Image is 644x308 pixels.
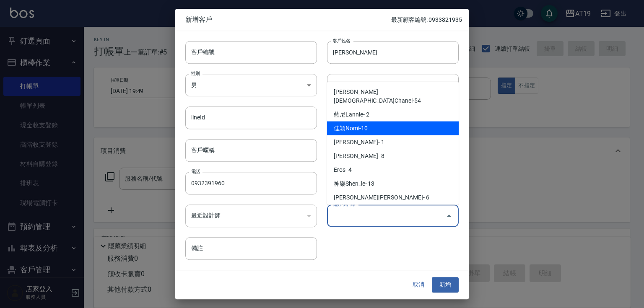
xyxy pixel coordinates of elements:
[327,135,459,149] li: [PERSON_NAME]- 1
[442,209,456,223] button: Close
[333,37,351,44] label: 客戶姓名
[327,122,459,135] li: 佳穎Nomi-10
[327,85,459,108] li: [PERSON_NAME][DEMOGRAPHIC_DATA]Chanel-54
[327,163,459,177] li: Eros- 4
[191,70,200,76] label: 性別
[327,108,459,122] li: 藍尼Lannie- 2
[327,191,459,204] li: [PERSON_NAME][PERSON_NAME]- 6
[432,277,459,293] button: 新增
[391,16,462,24] p: 最新顧客編號: 0933821935
[191,168,200,174] label: 電話
[327,204,459,218] li: [PERSON_NAME]- 9
[327,149,459,163] li: [PERSON_NAME]- 8
[185,16,391,24] span: 新增客戶
[405,277,432,293] button: 取消
[185,74,317,96] div: 男
[327,177,459,191] li: 神樂Shen_le- 13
